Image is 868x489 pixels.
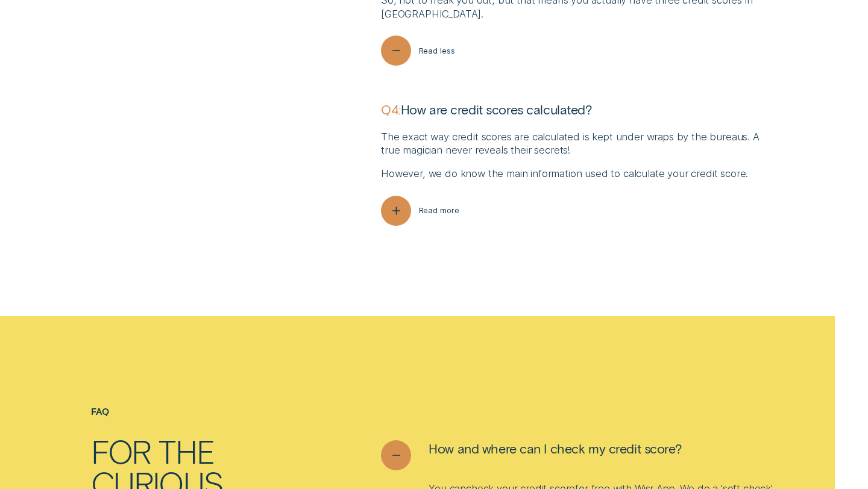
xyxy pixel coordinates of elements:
span: How and where can I check my credit score? [429,440,682,456]
p: However, we do know the main information used to calculate your credit score. [381,167,777,181]
h4: FAQ [91,406,313,417]
span: Read less [419,46,455,56]
button: Read less [381,36,454,66]
span: Read more [419,205,459,216]
p: The exact way credit scores are calculated is kept under wraps by the bureaus. A true magician ne... [381,130,777,157]
strong: Q4: [381,101,401,117]
p: How are credit scores calculated? [381,101,777,117]
button: See less [381,440,682,470]
button: Read more [381,196,459,226]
